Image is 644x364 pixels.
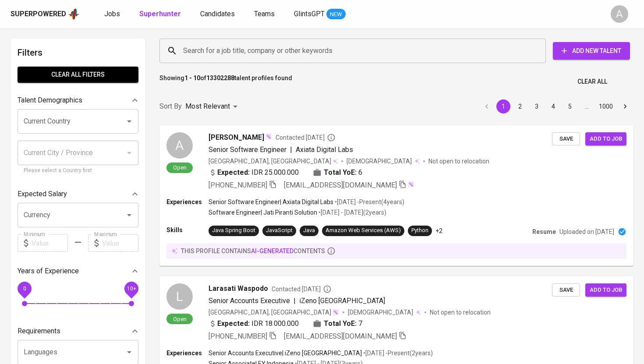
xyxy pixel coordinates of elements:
div: Java Spring Boot [212,226,255,235]
button: Open [123,346,135,358]
span: Senior Software Engineer [209,145,287,154]
div: Superpowered [11,9,66,19]
p: • [DATE] - Present ( 4 years ) [333,198,404,206]
span: [DEMOGRAPHIC_DATA] [348,308,414,317]
div: Java [303,226,315,235]
p: Sort By [159,101,182,112]
img: magic_wand.svg [332,309,339,316]
p: +2 [435,226,442,235]
span: Contacted [DATE] [272,285,332,293]
span: [DEMOGRAPHIC_DATA] [347,157,413,166]
span: Clear All filters [25,69,131,80]
span: [EMAIL_ADDRESS][DOMAIN_NAME] [284,332,397,340]
p: this profile contains contents [181,247,325,255]
b: Total YoE: [324,318,357,329]
p: Most Relevant [185,101,230,112]
nav: pagination navigation [478,99,633,113]
a: Teams [254,9,276,20]
button: Clear All filters [18,67,138,83]
div: Requirements [18,322,138,340]
span: [EMAIL_ADDRESS][DOMAIN_NAME] [284,181,397,189]
img: magic_wand.svg [407,181,414,188]
span: Senior Accounts Executive [209,297,290,305]
span: Teams [254,10,275,18]
svg: By Batam recruiter [323,285,332,293]
span: NEW [326,10,346,19]
p: Expected Salary [18,189,67,199]
h6: Filters [18,46,138,60]
span: 0 [23,286,26,292]
div: IDR 25.000.000 [209,167,299,178]
p: • [DATE] - Present ( 2 years ) [362,349,433,357]
p: Resume [532,227,556,236]
div: Amazon Web Services (AWS) [326,226,401,235]
p: • [DATE] - [DATE] ( 2 years ) [317,208,386,217]
input: Value [32,234,68,252]
div: A [166,132,193,159]
button: Go to page 3 [530,99,544,113]
p: Senior Accounts Executive | iZeno [GEOGRAPHIC_DATA] [209,349,362,357]
button: Clear All [574,74,611,90]
a: Candidates [200,9,237,20]
b: 1 - 10 [184,74,200,81]
div: Expected Salary [18,185,138,203]
span: iZeno [GEOGRAPHIC_DATA] [299,297,385,305]
b: Total YoE: [324,167,357,178]
div: JavaScript [266,226,293,235]
p: Please select a Country first [24,166,132,175]
span: Open [170,164,190,171]
b: Expected: [217,167,250,178]
span: GlintsGPT [294,10,325,18]
span: Add to job [590,134,622,144]
button: Go to next page [618,99,632,113]
div: [GEOGRAPHIC_DATA], [GEOGRAPHIC_DATA] [209,157,338,166]
div: … [580,102,594,111]
span: 7 [358,318,362,329]
span: [PHONE_NUMBER] [209,332,267,340]
button: Go to page 1000 [596,99,616,113]
svg: By Batam recruiter [327,133,336,142]
button: Go to page 2 [513,99,527,113]
button: Save [552,132,580,146]
span: Add New Talent [560,46,623,57]
p: Software Engineer | Jati Piranti Solution [209,208,317,217]
p: Experiences [166,198,209,206]
span: 10+ [127,286,136,292]
button: Open [123,115,135,127]
div: Most Relevant [185,99,241,115]
div: A [611,5,628,23]
div: Talent Demographics [18,92,138,109]
span: Axiata Digital Labs [296,145,353,154]
b: Expected: [217,318,250,329]
button: Add New Talent [553,42,630,60]
span: | [294,296,296,306]
b: 13302288 [206,74,234,81]
span: Add to job [590,285,622,295]
div: Python [411,226,428,235]
a: Superhunter [139,9,183,20]
p: Not open to relocation [428,157,489,166]
p: Uploaded on [DATE] [559,227,614,236]
a: GlintsGPT NEW [294,9,346,20]
span: | [290,145,292,155]
button: Save [552,283,580,297]
p: Talent Demographics [18,95,82,106]
span: Save [556,285,576,295]
button: Add to job [585,132,626,146]
input: Value [102,234,138,252]
b: Superhunter [139,10,181,18]
a: Superpoweredapp logo [11,7,80,21]
a: Jobs [104,9,122,20]
button: Add to job [585,283,626,297]
span: Larasati Waspodo [209,283,268,294]
a: AOpen[PERSON_NAME]Contacted [DATE]Senior Software Engineer|Axiata Digital Labs[GEOGRAPHIC_DATA], ... [159,125,633,266]
button: Go to page 4 [546,99,560,113]
p: Not open to relocation [430,308,491,317]
p: Skills [166,226,209,234]
span: [PERSON_NAME] [209,132,264,143]
div: L [166,283,193,310]
button: Go to page 5 [563,99,577,113]
span: Clear All [577,76,607,87]
span: Open [170,315,190,323]
p: Senior Software Engineer | Axiata Digital Labs [209,198,333,206]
